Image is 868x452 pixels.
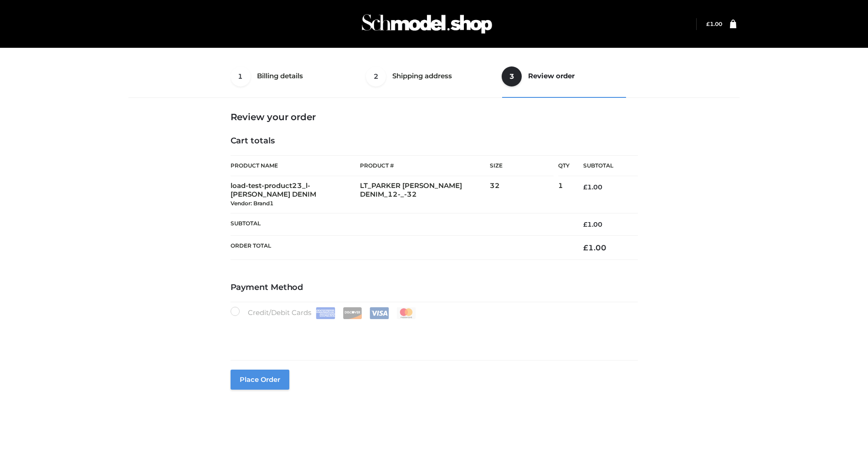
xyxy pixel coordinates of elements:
[396,307,416,319] img: Mastercard
[706,20,722,27] bdi: 1.00
[343,307,362,319] img: Discover
[231,283,638,293] h4: Payment Method
[359,6,495,42] img: Schmodel Admin 964
[583,183,602,191] bdi: 1.00
[583,183,587,191] span: £
[706,20,722,27] a: £1.00
[370,307,389,319] img: Visa
[706,20,710,27] span: £
[231,136,638,146] h4: Cart totals
[558,155,570,176] th: Qty
[231,235,570,259] th: Order Total
[583,243,606,252] bdi: 1.00
[558,176,570,213] td: 1
[231,112,638,122] h3: Review your order
[231,155,360,176] th: Product Name
[583,220,602,229] bdi: 1.00
[231,200,273,207] small: Vendor: Brand1
[231,176,360,213] td: load-test-product23_l-[PERSON_NAME] DENIM
[583,220,587,229] span: £
[231,213,570,235] th: Subtotal
[583,243,588,252] span: £
[231,307,417,319] label: Credit/Debit Cards
[360,176,490,213] td: LT_PARKER [PERSON_NAME] DENIM_12-_-32
[360,155,490,176] th: Product #
[490,156,554,176] th: Size
[570,156,638,176] th: Subtotal
[316,307,335,319] img: Amex
[229,317,636,350] iframe: Secure payment input frame
[231,370,289,390] button: Place order
[490,176,558,213] td: 32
